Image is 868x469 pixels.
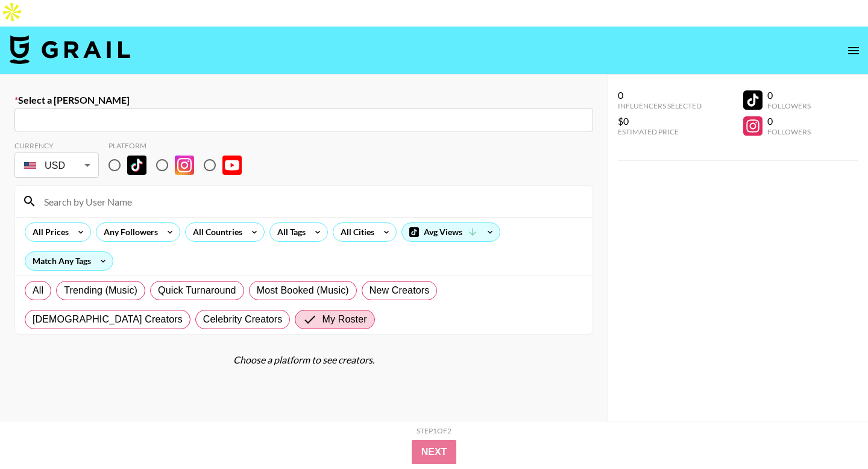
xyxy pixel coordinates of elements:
[618,89,702,101] div: 0
[841,39,866,63] button: open drawer
[37,192,585,211] input: Search by User Name
[417,426,451,435] div: Step 1 of 2
[96,223,160,241] div: Any Followers
[108,141,251,150] div: Platform
[222,156,242,175] img: YouTube
[322,312,366,327] span: My Roster
[270,223,308,241] div: All Tags
[10,35,130,64] img: Grail Talent
[257,283,349,298] span: Most Booked (Music)
[25,252,113,270] div: Match Any Tags
[64,283,137,298] span: Trending (Music)
[767,101,811,110] div: Followers
[127,156,146,175] img: TikTok
[158,283,236,298] span: Quick Turnaround
[14,141,99,150] div: Currency
[33,312,183,327] span: [DEMOGRAPHIC_DATA] Creators
[618,101,702,110] div: Influencers Selected
[175,156,194,175] img: Instagram
[767,115,811,127] div: 0
[767,127,811,136] div: Followers
[33,283,43,298] span: All
[618,115,702,127] div: $0
[767,89,811,101] div: 0
[618,127,702,136] div: Estimated Price
[203,312,283,327] span: Celebrity Creators
[412,440,457,464] button: Next
[25,223,71,241] div: All Prices
[14,94,593,106] label: Select a [PERSON_NAME]
[186,223,245,241] div: All Countries
[14,354,593,366] div: Choose a platform to see creators.
[402,223,500,241] div: Avg Views
[17,155,96,176] div: USD
[370,283,430,298] span: New Creators
[333,223,377,241] div: All Cities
